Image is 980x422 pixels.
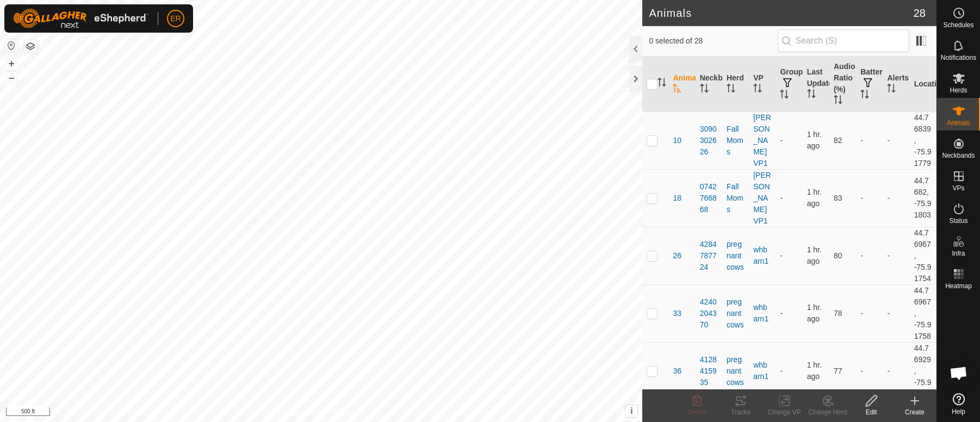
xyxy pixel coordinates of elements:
td: - [883,284,909,342]
span: 10 [673,135,681,146]
th: VP [749,57,776,112]
a: whbarn1 [753,361,768,381]
span: 0 selected of 28 [649,35,777,47]
p-sorticon: Activate to sort [860,91,869,100]
p-sorticon: Activate to sort [834,97,842,105]
div: Fall Moms [727,123,745,158]
a: [PERSON_NAME] VP1 [753,171,771,225]
span: Sep 1, 2025, 10:50 AM [807,361,822,381]
td: - [856,169,883,227]
button: + [5,57,18,70]
button: Reset Map [5,39,18,52]
div: pregnant cows [727,239,745,273]
th: Location [910,57,936,112]
td: - [883,342,909,400]
td: - [856,284,883,342]
th: Battery [856,57,883,112]
span: 18 [673,193,681,204]
span: Sep 1, 2025, 10:50 AM [807,188,822,208]
a: Open chat [942,357,975,389]
th: Herd [722,57,749,112]
a: whbarn1 [753,303,768,323]
a: Contact Us [332,408,364,418]
div: 4240204370 [700,296,718,331]
span: Delete [688,408,707,416]
span: 82 [834,136,842,145]
span: Schedules [943,22,973,28]
p-sorticon: Activate to sort [727,85,735,94]
p-sorticon: Activate to sort [658,79,666,88]
span: Heatmap [945,283,972,289]
span: Status [949,218,967,224]
p-sorticon: Activate to sort [807,91,816,100]
div: 0742766868 [700,181,718,215]
span: Herds [950,87,967,94]
div: 4284787724 [700,239,718,273]
div: Change VP [762,407,806,417]
td: 44.76839, -75.91779 [910,111,936,169]
td: - [776,284,802,342]
div: Fall Moms [727,181,745,215]
span: 26 [673,250,681,262]
div: 4128415935 [700,354,718,388]
a: Help [937,389,980,419]
button: Map Layers [24,40,37,53]
p-sorticon: Activate to sort [753,85,762,94]
td: 44.7682, -75.91803 [910,169,936,227]
td: - [883,169,909,227]
td: - [776,111,802,169]
td: 44.76967, -75.91758 [910,284,936,342]
span: Neckbands [942,152,975,159]
span: 78 [834,309,842,318]
span: Sep 1, 2025, 10:50 AM [807,130,822,150]
th: Animal [668,57,695,112]
a: Privacy Policy [278,408,319,418]
div: Edit [849,407,893,417]
span: Sep 1, 2025, 10:50 AM [807,245,822,265]
span: VPs [952,185,964,191]
span: 77 [834,367,842,375]
td: - [776,227,802,284]
span: Animals [947,120,970,126]
th: Groups [776,57,802,112]
td: - [776,342,802,400]
h2: Animals [649,7,913,20]
div: Tracks [719,407,762,417]
td: - [856,227,883,284]
input: Search (S) [778,29,909,52]
div: 3090302626 [700,123,718,158]
div: Create [893,407,936,417]
span: Help [952,408,965,415]
th: Neckband [696,57,722,112]
span: 33 [673,308,681,319]
td: - [856,342,883,400]
p-sorticon: Activate to sort [887,85,896,94]
button: i [625,405,637,417]
td: - [856,111,883,169]
div: pregnant cows [727,354,745,388]
p-sorticon: Activate to sort [780,91,789,100]
th: Audio Ratio (%) [829,57,856,112]
td: 44.76929, -75.91771 [910,342,936,400]
span: 83 [834,194,842,202]
span: 80 [834,251,842,260]
th: Alerts [883,57,909,112]
span: Notifications [941,54,976,61]
span: 36 [673,365,681,377]
a: whbarn1 [753,245,768,265]
div: pregnant cows [727,296,745,331]
span: ER [170,13,181,24]
p-sorticon: Activate to sort [673,85,681,94]
div: Change Herd [806,407,849,417]
span: Sep 1, 2025, 10:50 AM [807,303,822,323]
td: - [883,111,909,169]
span: 28 [914,5,926,21]
td: 44.76967, -75.91754 [910,227,936,284]
th: Last Updated [803,57,829,112]
td: - [883,227,909,284]
span: i [630,406,632,415]
span: Infra [952,250,965,257]
img: Gallagher Logo [13,9,149,28]
td: - [776,169,802,227]
a: [PERSON_NAME] VP1 [753,113,771,167]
